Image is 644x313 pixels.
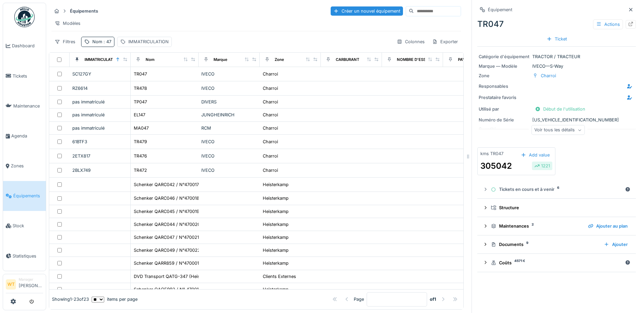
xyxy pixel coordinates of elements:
[275,57,284,63] div: Zone
[479,83,530,89] div: Responsables
[480,201,633,214] summary: Structure
[336,57,359,63] div: CARBURANT
[134,195,199,201] div: Schenker QARC046 / N°470018
[19,277,43,282] div: Manager
[3,31,46,61] a: Dashboard
[6,279,16,290] li: WT
[479,72,530,79] div: Zone
[534,163,550,169] div: 1221
[491,223,583,229] div: Maintenances
[13,253,43,259] span: Statistiques
[214,57,227,63] div: Marque
[72,112,128,118] div: pas immatriculé
[146,57,154,63] div: Nom
[134,273,218,280] div: DVD Transport QATG-347 (Heisterkamp)
[480,183,633,196] summary: Tickets en cours et à venir6
[531,125,585,135] div: Voir tous les détails
[544,34,570,44] div: Ticket
[532,104,588,114] div: Début de l'utilisation
[479,63,530,69] div: Marque — Modèle
[201,138,257,145] div: IVECO
[3,61,46,91] a: Tickets
[3,211,46,241] a: Stock
[541,72,556,79] div: Charroi
[52,37,78,47] div: Filtres
[201,99,257,105] div: DIVERS
[354,296,364,302] div: Page
[134,234,199,241] div: Schenker QARC047 / N°470021
[134,247,200,253] div: Schenker QARC049 / N°470022
[13,103,43,109] span: Maintenance
[479,94,530,101] div: Prestataire favoris
[134,260,199,266] div: Schenker QARR859 / N°470001
[72,71,128,77] div: SC127GY
[11,163,43,169] span: Zones
[3,121,46,151] a: Agenda
[201,167,257,174] div: IVECO
[397,57,432,63] div: NOMBRE D'ESSIEU
[263,125,278,131] div: Charroi
[263,247,289,253] div: Heisterkamp
[263,71,278,77] div: Charroi
[429,37,461,47] div: Exporter
[479,63,634,69] div: IVECO — S-Way
[263,99,278,105] div: Charroi
[72,85,128,92] div: RZ6614
[3,151,46,181] a: Zones
[394,37,428,47] div: Colonnes
[601,240,630,249] div: Ajouter
[134,221,200,228] div: Schenker QARC044 / N°470020
[480,160,512,172] div: 305042
[263,85,278,92] div: Charroi
[585,221,630,231] div: Ajouter au plan
[201,112,257,118] div: JUNGHEINRICH
[72,99,128,105] div: pas immatriculé
[263,208,289,215] div: Heisterkamp
[263,195,289,201] div: Heisterkamp
[491,241,599,248] div: Documents
[102,39,111,44] span: : 47
[430,296,436,302] strong: of 1
[458,57,467,63] div: PAYS
[52,18,84,28] div: Modèles
[134,181,199,188] div: Schenker QARC042 / N°470017
[491,186,622,193] div: Tickets en cours et à venir
[263,112,278,118] div: Charroi
[480,257,633,269] summary: Coûts4571 €
[72,153,128,159] div: 2ETX817
[263,273,296,280] div: Clients Externes
[480,238,633,251] summary: Documents9Ajouter
[52,296,89,302] div: Showing 1 - 23 of 23
[11,133,43,139] span: Agenda
[92,296,137,302] div: items per page
[134,112,145,118] div: EL147
[480,150,503,157] div: kms TR047
[6,277,43,293] a: WT Manager[PERSON_NAME]
[134,85,147,92] div: TR478
[72,138,128,145] div: 61BTF3
[3,181,46,211] a: Équipements
[201,85,257,92] div: IVECO
[201,71,257,77] div: IVECO
[85,57,120,63] div: IMMATRICULATION
[72,125,128,131] div: pas immatriculé
[593,19,623,29] div: Actions
[479,53,634,60] div: TRACTOR / TRACTEUR
[134,125,149,131] div: MA047
[201,125,257,131] div: RCM
[479,106,530,112] div: Utilisé par
[13,73,43,79] span: Tickets
[518,150,552,160] div: Add value
[263,167,278,174] div: Charroi
[488,6,512,13] div: Équipement
[128,38,169,45] div: IMMATRICULATION
[134,138,147,145] div: TR479
[331,6,403,16] div: Créer un nouvel équipement
[201,153,257,159] div: IVECO
[72,167,128,174] div: 2BLX749
[67,8,101,14] strong: Équipements
[14,7,35,27] img: Badge_color-CXgf-gQk.svg
[480,220,633,232] summary: Maintenances2Ajouter au plan
[134,153,147,159] div: TR476
[263,153,278,159] div: Charroi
